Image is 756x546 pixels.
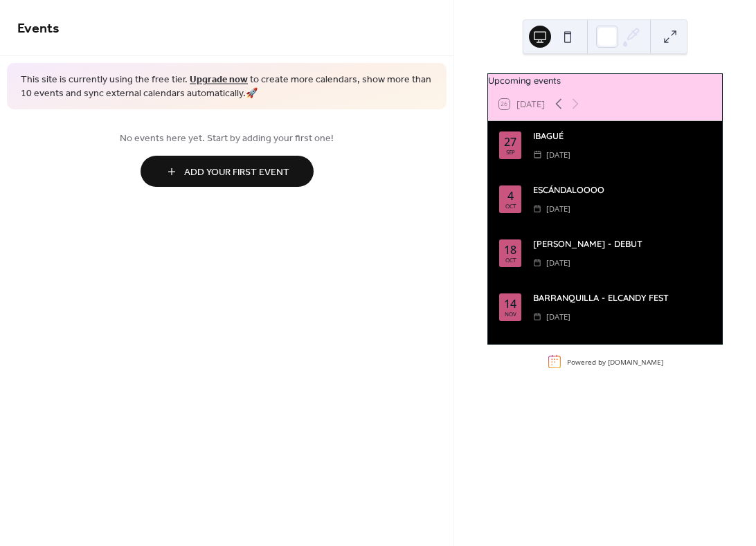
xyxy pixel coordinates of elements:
div: 27 [504,136,516,147]
a: Upgrade now [190,71,248,89]
div: Powered by [567,357,663,367]
span: [DATE] [546,256,570,269]
div: 14 [504,298,516,309]
span: This site is currently using the free tier. to create more calendars, show more than 10 events an... [21,73,433,100]
div: ​ [533,148,542,161]
button: Add Your First Event [141,156,314,187]
div: 4 [507,190,514,201]
div: IBAGUÉ [533,129,711,143]
div: Oct [505,257,516,263]
div: ​ [533,202,542,215]
div: ​ [533,310,542,323]
div: ​ [533,256,542,269]
span: [DATE] [546,310,570,323]
div: Nov [505,311,516,317]
span: [DATE] [546,202,570,215]
div: BARRANQUILLA - ELCANDY FEST [533,291,711,304]
div: Sep [506,149,515,155]
div: [PERSON_NAME] - DEBUT [533,237,711,251]
div: Oct [505,203,516,209]
span: No events here yet. Start by adding your first one! [17,131,436,146]
div: Upcoming events [488,74,722,87]
div: ESCÁNDALOOOO [533,183,711,197]
div: 18 [504,244,516,255]
span: Events [17,15,60,42]
a: [DOMAIN_NAME] [608,357,663,367]
span: [DATE] [546,148,570,161]
a: Add Your First Event [17,156,436,187]
span: Add Your First Event [184,165,289,180]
